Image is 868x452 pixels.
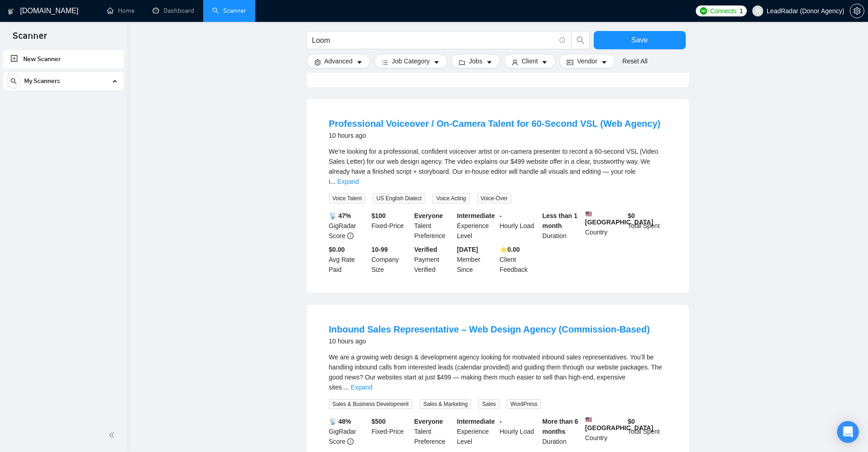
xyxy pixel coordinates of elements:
[373,193,425,203] span: US English Dialect
[327,416,370,447] div: GigRadar Score
[850,7,864,15] span: setting
[371,246,388,253] b: 10-99
[455,211,498,241] div: Experience Level
[24,72,60,90] span: My Scanners
[577,56,597,66] span: Vendor
[631,34,647,46] span: Save
[347,438,354,445] span: info-circle
[107,7,134,15] a: homeHome
[329,336,650,347] div: 10 hours ago
[500,418,502,425] b: -
[626,211,669,241] div: Total Spent
[540,211,583,241] div: Duration
[6,74,21,88] button: search
[153,7,194,15] a: dashboardDashboard
[327,244,370,275] div: Avg Rate Paid
[329,418,351,425] b: 📡 48%
[433,59,440,66] span: caret-down
[412,211,455,241] div: Talent Preference
[329,399,412,409] span: Sales & Business Development
[504,54,556,68] button: userClientcaret-down
[850,7,864,15] a: setting
[3,72,124,94] li: My Scanners
[329,193,366,203] span: Voice Talent
[457,418,495,425] b: Intermediate
[626,416,669,447] div: Total Spent
[567,59,573,66] span: idcard
[329,130,661,141] div: 10 hours ago
[420,399,471,409] span: Sales & Marketing
[371,418,385,425] b: $ 500
[541,59,548,66] span: caret-down
[337,178,359,185] a: Expand
[498,244,541,275] div: Client Feedback
[455,416,498,447] div: Experience Level
[559,54,615,68] button: idcardVendorcaret-down
[522,56,538,66] span: Client
[344,384,349,391] span: ...
[478,399,499,409] span: Sales
[3,50,124,68] li: New Scanner
[498,416,541,447] div: Hourly Load
[572,36,589,44] span: search
[414,418,443,425] b: Everyone
[710,6,738,16] span: Connects:
[560,37,565,43] span: info-circle
[628,212,635,219] b: $ 0
[371,212,385,219] b: $ 100
[412,244,455,275] div: Payment Verified
[370,211,412,241] div: Fixed-Price
[700,7,707,15] img: upwork-logo.png
[594,31,686,49] button: Save
[347,233,354,239] span: info-circle
[329,119,661,129] a: Professional Voiceover / On-Camera Talent for 60-Second VSL (Web Agency)
[10,50,117,68] a: New Scanner
[307,54,370,68] button: settingAdvancedcaret-down
[327,211,370,241] div: GigRadar Score
[586,416,592,423] img: 🇺🇸
[457,246,478,253] b: [DATE]
[329,352,667,392] div: We are a growing web design & development agency looking for motivated inbound sales representati...
[498,211,541,241] div: Hourly Load
[370,416,412,447] div: Fixed-Price
[329,146,667,187] div: We’re looking for a professional, confident voiceover artist or on-camera presenter to record a 6...
[374,54,447,68] button: barsJob Categorycaret-down
[330,178,336,185] span: ...
[329,324,650,334] a: Inbound Sales Representative – Web Design Agency (Commission-Based)
[329,212,351,219] b: 📡 47%
[414,212,443,219] b: Everyone
[507,399,541,409] span: WordPress
[500,246,520,253] b: ⭐️ 0.00
[486,59,493,66] span: caret-down
[414,246,437,253] b: Verified
[356,59,363,66] span: caret-down
[837,421,859,443] div: Open Intercom Messenger
[571,31,590,49] button: search
[540,416,583,447] div: Duration
[312,35,555,46] input: Search Freelance Jobs...
[583,416,626,447] div: Country
[432,193,469,203] span: Voice Acting
[628,418,635,425] b: $ 0
[329,246,345,253] b: $0.00
[314,59,321,66] span: setting
[622,56,647,66] a: Reset All
[370,244,412,275] div: Company Size
[412,416,455,447] div: Talent Preference
[8,4,14,19] img: logo
[542,212,577,229] b: Less than 1 month
[108,431,118,440] span: double-left
[451,54,500,68] button: folderJobscaret-down
[740,6,743,16] span: 1
[585,416,653,431] b: [GEOGRAPHIC_DATA]
[512,59,518,66] span: user
[477,193,511,203] span: Voice-Over
[324,56,353,66] span: Advanced
[585,211,653,226] b: [GEOGRAPHIC_DATA]
[459,59,465,66] span: folder
[850,4,864,18] button: setting
[457,212,495,219] b: Intermediate
[583,211,626,241] div: Country
[212,7,246,15] a: searchScanner
[392,56,430,66] span: Job Category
